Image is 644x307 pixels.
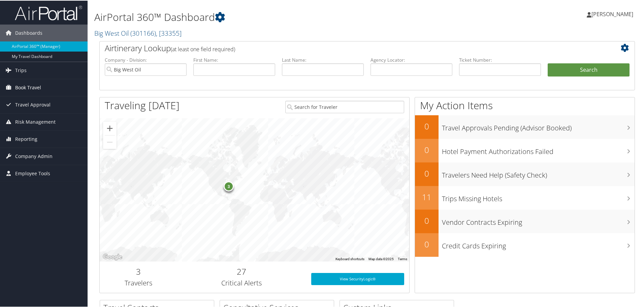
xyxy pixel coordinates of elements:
[285,100,404,113] input: Search for Traveler
[156,28,182,37] span: , [ 33355 ]
[101,252,124,261] img: Google
[94,9,458,24] h1: AirPortal 360™ Dashboard
[105,56,187,63] label: Company - Division:
[442,214,635,226] h3: Vendor Contracts Expiring
[587,3,640,24] a: [PERSON_NAME]
[415,233,635,256] a: 0Credit Cards Expiring
[415,144,439,155] h2: 0
[415,214,439,226] h2: 0
[15,147,53,164] span: Company Admin
[15,4,82,20] img: airportal-logo.png
[442,190,635,203] h3: Trips Missing Hotels
[15,79,41,95] span: Book Travel
[415,162,635,185] a: 0Travelers Need Help (Safety Check)
[282,56,364,63] label: Last Name:
[94,28,182,37] a: Big West Oil
[371,56,452,63] label: Agency Locator:
[415,98,635,112] h1: My Action Items
[105,265,172,277] h2: 3
[459,56,541,63] label: Ticket Number:
[415,167,439,179] h2: 0
[415,238,439,249] h2: 0
[415,138,635,162] a: 0Hotel Payment Authorizations Failed
[398,256,407,260] a: Terms (opens in new tab)
[415,120,439,131] h2: 0
[15,96,51,113] span: Travel Approval
[15,164,50,181] span: Employee Tools
[130,28,156,37] span: ( 301166 )
[105,98,180,112] h1: Traveling [DATE]
[224,181,234,191] div: 3
[415,191,439,202] h2: 11
[415,209,635,233] a: 0Vendor Contracts Expiring
[15,130,37,147] span: Reporting
[193,56,275,63] label: First Name:
[311,272,404,284] a: View SecurityLogic®
[442,143,635,156] h3: Hotel Payment Authorizations Failed
[442,237,635,250] h3: Credit Cards Expiring
[415,115,635,138] a: 0Travel Approvals Pending (Advisor Booked)
[105,278,172,287] h3: Travelers
[591,10,633,17] span: [PERSON_NAME]
[15,61,27,78] span: Trips
[15,113,56,130] span: Risk Management
[442,166,635,179] h3: Travelers Need Help (Safety Check)
[442,119,635,132] h3: Travel Approvals Pending (Advisor Booked)
[415,185,635,209] a: 11Trips Missing Hotels
[335,256,364,261] button: Keyboard shortcuts
[171,45,235,52] span: (at least one field required)
[15,24,42,41] span: Dashboards
[103,135,117,148] button: Zoom out
[368,256,394,260] span: Map data ©2025
[548,63,630,76] button: Search
[182,265,301,277] h2: 27
[101,252,124,261] a: Open this area in Google Maps (opens a new window)
[182,278,301,287] h3: Critical Alerts
[105,42,585,53] h2: Airtinerary Lookup
[103,121,117,134] button: Zoom in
